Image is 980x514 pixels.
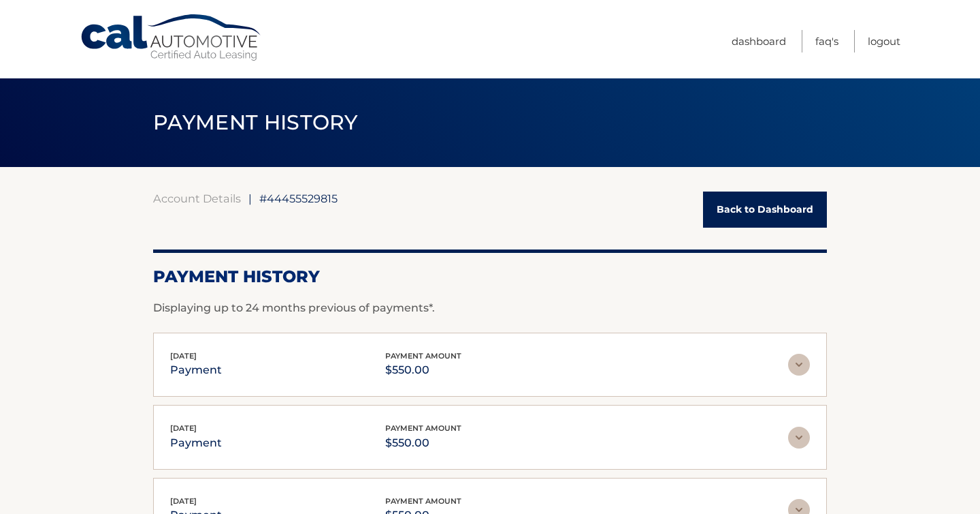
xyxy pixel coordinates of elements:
[170,351,197,361] span: [DATE]
[248,192,252,205] span: |
[259,192,338,205] span: #44455529815
[385,361,461,380] p: $550.00
[170,423,197,433] span: [DATE]
[153,192,241,205] a: Account Details
[788,354,810,376] img: accordion-rest.svg
[732,30,786,52] a: Dashboard
[385,434,461,453] p: $550.00
[385,423,461,433] span: payment amount
[153,300,827,316] p: Displaying up to 24 months previous of payments*.
[385,351,461,361] span: payment amount
[170,361,222,380] p: payment
[80,14,263,62] a: Cal Automotive
[703,192,827,228] a: Back to Dashboard
[170,496,197,506] span: [DATE]
[788,427,810,449] img: accordion-rest.svg
[153,110,358,135] span: PAYMENT HISTORY
[170,434,222,453] p: payment
[153,267,827,287] h2: Payment History
[868,30,900,52] a: Logout
[385,496,461,506] span: payment amount
[815,30,838,52] a: FAQ's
